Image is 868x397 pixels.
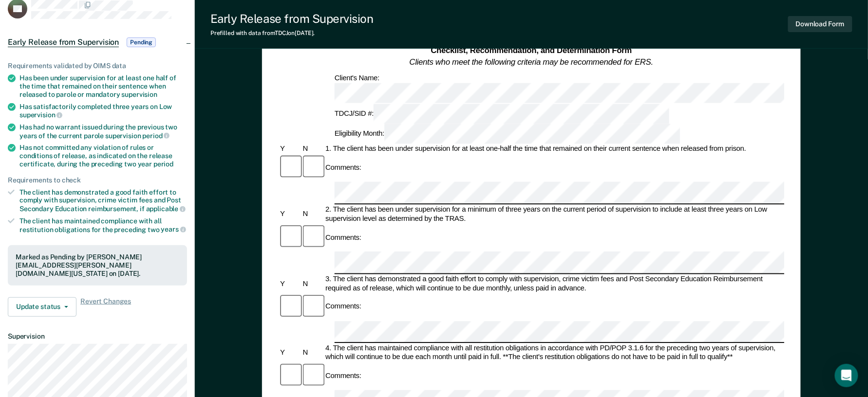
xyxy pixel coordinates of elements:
[431,46,632,55] strong: Checklist, Recommendation, and Determination Form
[8,176,187,184] div: Requirements to check
[19,217,187,234] div: The client has maintained compliance with all restitution obligations for the preceding two
[324,303,363,312] div: Comments:
[301,210,324,219] div: N
[8,297,76,317] button: Update status
[324,275,785,293] div: 3. The client has demonstrated a good faith effort to comply with supervision, crime victim fees ...
[142,132,170,140] span: period
[324,344,785,362] div: 4. The client has maintained compliance with all restitution obligations in accordance with PD/PO...
[19,144,187,168] div: Has not committed any violation of rules or conditions of release, as indicated on the release ce...
[333,124,681,144] div: Eligibility Month:
[122,90,157,98] span: supervision
[19,103,187,119] div: Has satisfactorily completed three years on Low
[210,30,374,36] div: Prefilled with data from TDCJ on [DATE] .
[279,145,302,154] div: Y
[8,332,187,341] dt: Supervision
[8,62,187,70] div: Requirements validated by OIMS data
[835,364,858,387] div: Open Intercom Messenger
[279,210,302,219] div: Y
[301,280,324,289] div: N
[788,16,852,32] button: Download Form
[127,37,156,47] span: Pending
[19,111,62,119] span: supervision
[324,145,785,154] div: 1. The client has been under supervision for at least one-half the time that remained on their cu...
[324,372,363,381] div: Comments:
[324,205,785,223] div: 2. The client has been under supervision for a minimum of three years on the current period of su...
[146,205,186,213] span: applicable
[324,233,363,242] div: Comments:
[161,225,186,233] span: years
[333,104,671,124] div: TDCJ/SID #:
[301,145,324,154] div: N
[16,253,179,277] div: Marked as Pending by [PERSON_NAME][EMAIL_ADDRESS][PERSON_NAME][DOMAIN_NAME][US_STATE] on [DATE].
[279,349,302,358] div: Y
[324,163,363,173] div: Comments:
[8,37,119,47] span: Early Release from Supervision
[210,12,374,26] div: Early Release from Supervision
[19,123,187,140] div: Has had no warrant issued during the previous two years of the current parole supervision
[410,58,654,67] em: Clients who meet the following criteria may be recommended for ERS.
[153,160,173,168] span: period
[80,297,131,317] span: Revert Changes
[19,74,187,98] div: Has been under supervision for at least one half of the time that remained on their sentence when...
[279,280,302,289] div: Y
[19,188,187,213] div: The client has demonstrated a good faith effort to comply with supervision, crime victim fees and...
[301,349,324,358] div: N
